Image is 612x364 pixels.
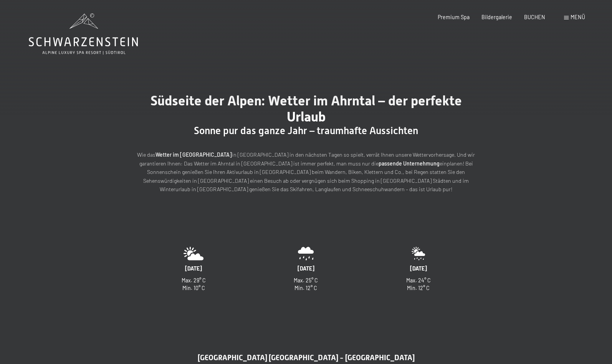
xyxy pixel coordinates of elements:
[182,277,206,284] span: Max. 29° C
[524,14,545,20] a: BUCHEN
[194,125,418,136] span: Sonne pur das ganze Jahr – traumhafte Aussichten
[407,285,430,291] span: Min. 12° C
[298,265,314,272] span: [DATE]
[182,285,205,291] span: Min. 10° C
[198,353,415,362] span: [GEOGRAPHIC_DATA] [GEOGRAPHIC_DATA] - [GEOGRAPHIC_DATA]
[151,93,462,125] span: Südseite der Alpen: Wetter im Ahrntal – der perfekte Urlaub
[571,14,585,20] span: Menü
[185,265,202,272] span: [DATE]
[155,151,232,158] strong: Wetter im [GEOGRAPHIC_DATA]
[481,14,512,20] a: Bildergalerie
[406,277,431,284] span: Max. 24° C
[137,151,475,194] p: Wie das in [GEOGRAPHIC_DATA] in den nächsten Tagen so spielt, verrät Ihnen unsere Wettervorhersag...
[410,265,427,272] span: [DATE]
[294,277,318,284] span: Max. 25° C
[379,160,440,167] strong: passende Unternehmung
[438,14,470,20] a: Premium Spa
[294,285,317,291] span: Min. 12° C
